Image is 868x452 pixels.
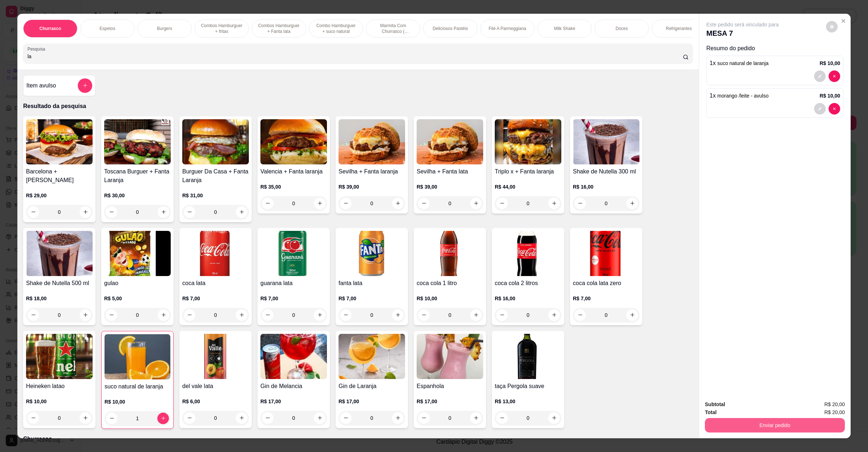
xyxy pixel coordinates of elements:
[417,334,483,379] img: product-image
[339,119,405,164] img: product-image
[99,26,115,31] p: Espetos
[23,102,693,111] p: Resultado da pesquisa
[260,167,327,176] h4: Valencia + Fanta laranja
[158,309,169,321] button: increase-product-quantity
[705,418,845,432] button: Enviar pedido
[104,279,171,288] h4: gulao
[616,26,628,31] p: Doces
[105,382,170,391] h4: suco natural de laranja
[495,398,561,405] p: R$ 13,00
[573,119,639,164] img: product-image
[495,295,561,302] p: R$ 16,00
[495,167,561,176] h4: Triplo x + Fanta laranja
[104,231,171,276] img: product-image
[260,183,327,190] p: R$ 35,00
[495,382,561,391] h4: taça Pergola suave
[820,92,840,99] p: R$ 10,00
[339,382,405,391] h4: Gin de Laranja
[824,408,845,416] span: R$ 20,00
[814,70,826,82] button: decrease-product-quantity
[26,167,93,185] h4: Barcelona + [PERSON_NAME]
[824,400,845,408] span: R$ 20,00
[417,167,483,176] h4: Sevilha + Fanta lata
[106,413,118,424] button: decrease-product-quantity
[106,309,117,321] button: decrease-product-quantity
[26,81,56,90] h4: Item avulso
[495,279,561,288] h4: coca cola 2 litros
[372,23,414,34] p: Marmita Com Churrasco ( Novidade )
[574,198,586,209] button: decrease-product-quantity
[260,398,327,405] p: R$ 17,00
[105,334,170,379] img: product-image
[417,398,483,405] p: R$ 17,00
[706,28,779,38] p: MESA 7
[184,309,195,321] button: decrease-product-quantity
[182,398,249,405] p: R$ 6,00
[392,309,404,321] button: increase-product-quantity
[182,119,249,164] img: product-image
[829,70,840,82] button: decrease-product-quantity
[470,412,482,424] button: increase-product-quantity
[315,23,357,34] p: Combo Hamburguer + suco natural
[104,295,171,302] p: R$ 5,00
[260,295,327,302] p: R$ 7,00
[236,412,247,424] button: increase-product-quantity
[182,382,249,391] h4: del vale lata
[262,309,273,321] button: decrease-product-quantity
[626,198,638,209] button: increase-product-quantity
[157,413,169,424] button: increase-product-quantity
[710,91,769,100] p: 1 x
[666,26,692,31] p: Refrigerantes
[314,309,325,321] button: increase-product-quantity
[104,119,171,164] img: product-image
[470,309,482,321] button: increase-product-quantity
[820,60,840,67] p: R$ 10,00
[27,46,48,52] label: Pesquisa
[548,309,560,321] button: increase-product-quantity
[392,412,404,424] button: increase-product-quantity
[417,183,483,190] p: R$ 39,00
[496,412,508,424] button: decrease-product-quantity
[182,192,249,199] p: R$ 31,00
[496,309,508,321] button: decrease-product-quantity
[314,412,325,424] button: increase-product-quantity
[26,231,93,276] img: product-image
[495,334,561,379] img: product-image
[260,334,327,379] img: product-image
[339,231,405,276] img: product-image
[39,26,61,31] p: Churrasco
[182,279,249,288] h4: coca lata
[339,183,405,190] p: R$ 39,00
[262,412,273,424] button: decrease-product-quantity
[236,309,247,321] button: increase-product-quantity
[814,103,826,115] button: decrease-product-quantity
[574,309,586,321] button: decrease-product-quantity
[417,231,483,276] img: product-image
[182,295,249,302] p: R$ 7,00
[27,412,39,424] button: decrease-product-quantity
[705,409,716,415] strong: Total
[182,231,249,276] img: product-image
[201,23,243,34] p: Combos Hamburguer + fritas
[26,295,93,302] p: R$ 18,00
[417,119,483,164] img: product-image
[78,78,92,93] button: add-separate-item
[80,309,91,321] button: increase-product-quantity
[838,15,849,27] button: Close
[717,93,769,99] span: morango /leite - avulso
[829,103,840,115] button: decrease-product-quantity
[182,167,249,185] h4: Burguer Da Casa + Fanta Laranja
[260,279,327,288] h4: guarana lata
[710,59,769,68] p: 1 x
[826,21,838,33] button: decrease-product-quantity
[26,398,93,405] p: R$ 10,00
[23,435,693,443] p: Churrasco
[27,309,39,321] button: decrease-product-quantity
[339,398,405,405] p: R$ 17,00
[433,26,468,31] p: Deliciosos Pastéis
[573,231,639,276] img: product-image
[706,44,843,53] p: Resumo do pedido
[706,21,779,28] p: Este pedido será vinculado para
[626,309,638,321] button: increase-product-quantity
[705,401,725,407] strong: Subtotal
